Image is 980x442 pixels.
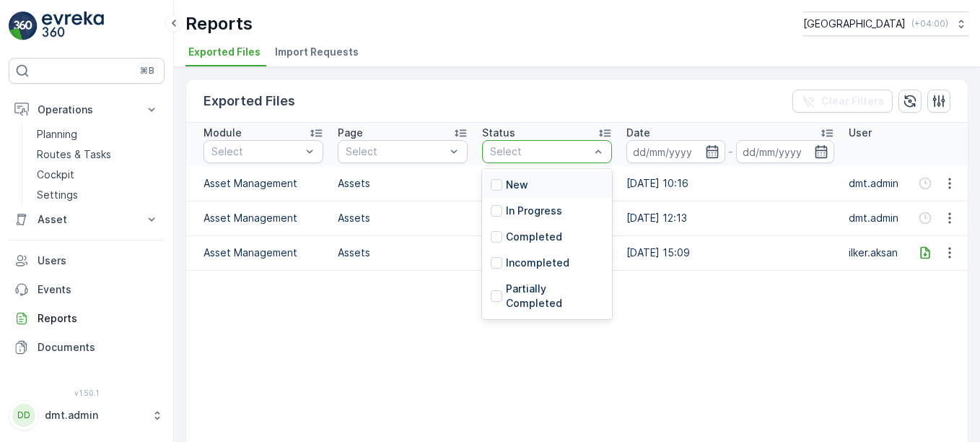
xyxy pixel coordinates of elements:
[37,188,78,202] p: Settings
[9,95,165,124] button: Operations
[9,304,165,333] a: Reports
[506,256,569,270] p: Incompleted
[849,246,979,260] p: ilker.aksan
[9,12,38,40] img: logo
[140,65,154,77] p: ⌘B
[626,126,650,140] p: Date
[338,126,363,140] p: Page
[31,185,165,205] a: Settings
[346,144,445,159] p: Select
[45,408,144,422] p: dmt.admin
[9,275,165,304] a: Events
[803,12,968,36] button: [GEOGRAPHIC_DATA](+04:00)
[275,45,359,59] span: Import Requests
[211,144,301,159] p: Select
[849,126,872,140] p: User
[506,204,562,218] p: In Progress
[38,212,136,227] p: Asset
[821,94,884,108] p: Clear Filters
[37,127,77,142] p: Planning
[204,176,323,191] p: Asset Management
[736,140,835,163] input: dd/mm/yyyy
[506,178,528,192] p: New
[619,235,841,270] td: [DATE] 15:09
[482,126,515,140] p: Status
[490,144,590,159] p: Select
[338,176,468,191] p: Assets
[803,17,906,31] p: [GEOGRAPHIC_DATA]
[42,12,104,40] img: logo_light-DOdMpM7g.png
[38,253,159,268] p: Users
[911,18,948,30] p: ( +04:00 )
[204,126,242,140] p: Module
[37,168,74,182] p: Cockpit
[31,165,165,185] a: Cockpit
[9,389,165,397] span: v 1.50.1
[38,103,136,117] p: Operations
[31,144,165,165] a: Routes & Tasks
[619,166,841,201] td: [DATE] 10:16
[728,143,733,160] p: -
[506,230,562,244] p: Completed
[506,282,603,311] p: Partially Completed
[849,176,979,191] p: dmt.admin
[9,205,165,234] button: Asset
[37,147,111,162] p: Routes & Tasks
[9,400,165,430] button: DDdmt.admin
[204,211,323,225] p: Asset Management
[792,90,893,113] button: Clear Filters
[38,340,159,355] p: Documents
[9,333,165,362] a: Documents
[204,246,323,260] p: Asset Management
[188,45,261,59] span: Exported Files
[9,246,165,275] a: Users
[338,211,468,225] p: Assets
[619,201,841,235] td: [DATE] 12:13
[204,91,295,111] p: Exported Files
[12,404,35,427] div: DD
[38,282,159,297] p: Events
[338,246,468,260] p: Assets
[185,12,253,35] p: Reports
[626,140,725,163] input: dd/mm/yyyy
[849,211,979,225] p: dmt.admin
[31,124,165,144] a: Planning
[38,311,159,326] p: Reports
